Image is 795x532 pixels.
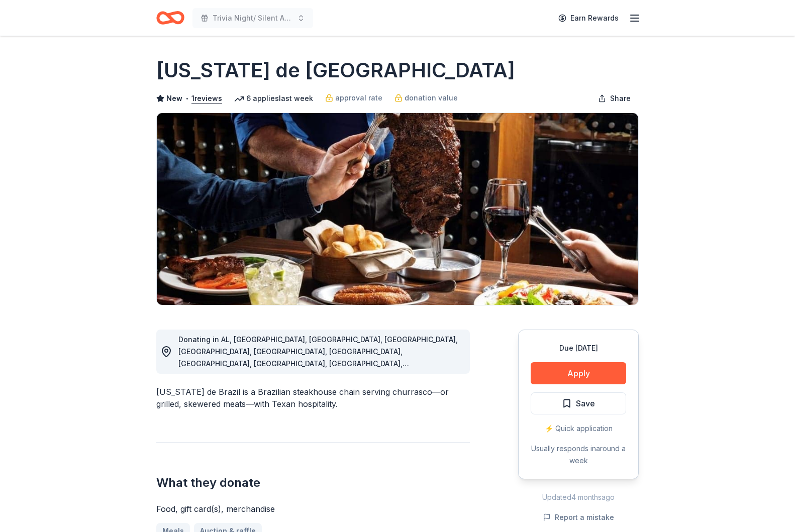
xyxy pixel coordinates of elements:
a: donation value [394,92,458,104]
a: Home [156,6,184,30]
div: Updated 4 months ago [518,491,639,503]
div: Due [DATE] [531,342,626,354]
h1: [US_STATE] de [GEOGRAPHIC_DATA] [156,56,515,84]
span: donation value [405,92,458,104]
button: Report a mistake [543,511,614,523]
span: New [166,92,182,104]
span: Trivia Night/ Silent Auction Fundraiser [213,12,293,24]
a: approval rate [325,92,382,104]
div: Usually responds in around a week [531,443,626,467]
button: Share [590,88,639,109]
button: Trivia Night/ Silent Auction Fundraiser [192,8,313,28]
h2: What they donate [156,475,470,491]
button: 1reviews [191,92,222,104]
div: 6 applies last week [234,92,313,104]
span: Save [576,397,595,410]
span: Share [610,92,631,104]
span: Donating in AL, [GEOGRAPHIC_DATA], [GEOGRAPHIC_DATA], [GEOGRAPHIC_DATA], [GEOGRAPHIC_DATA], [GEOG... [178,335,458,428]
button: Apply [531,362,626,384]
div: Food, gift card(s), merchandise [156,503,470,515]
div: ⚡️ Quick application [531,422,626,435]
button: Save [531,392,626,414]
div: [US_STATE] de Brazil is a Brazilian steakhouse chain serving churrasco—or grilled, skewered meats... [156,386,470,410]
span: • [185,94,189,102]
span: approval rate [335,92,382,104]
img: Image for Texas de Brazil [157,113,638,305]
a: Earn Rewards [552,9,625,27]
